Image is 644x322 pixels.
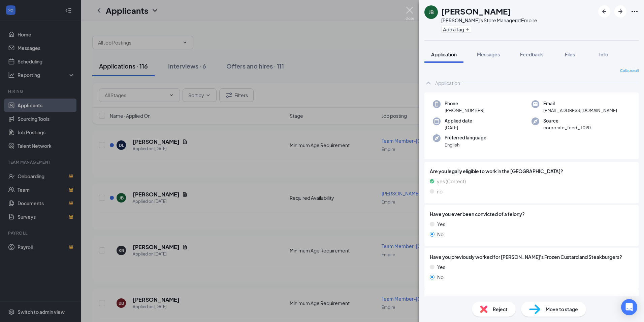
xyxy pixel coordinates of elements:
span: Info [599,51,608,57]
span: Preferred language [445,134,486,141]
div: [PERSON_NAME]'s Store Manager at Empire [441,17,537,24]
span: Applied date [445,117,472,124]
span: No [437,273,444,281]
svg: ArrowRight [616,7,624,16]
button: ArrowLeftNew [598,5,610,18]
svg: ArrowLeftNew [600,7,608,16]
svg: Ellipses [631,7,639,16]
svg: Plus [465,27,470,31]
span: Move to stage [546,305,578,313]
span: Yes [437,263,445,271]
span: Feedback [520,51,543,57]
span: Have you ever been convicted of a felony? [430,210,525,218]
span: Yes [437,220,445,228]
span: Email [543,100,617,107]
button: ArrowRight [614,5,626,18]
span: yes (Correct) [437,178,466,185]
button: PlusAdd a tag [441,26,471,33]
svg: ChevronUp [424,79,432,87]
span: No [437,231,444,238]
span: Have you previously worked for [PERSON_NAME]'s Frozen Custard and Steakburgers? [430,253,622,261]
span: [DATE] [445,124,472,131]
span: Files [565,51,575,57]
span: corporate_feed_1090 [543,124,591,131]
span: Reject [493,305,508,313]
h1: [PERSON_NAME] [441,5,511,17]
div: Application [435,80,460,86]
span: English [445,141,486,148]
span: Application [431,51,457,57]
span: [PHONE_NUMBER] [445,107,484,114]
span: Collapse all [620,68,639,74]
span: Messages [477,51,500,57]
div: JB [429,9,434,16]
span: Phone [445,100,484,107]
span: Are you legally eligible to work in the [GEOGRAPHIC_DATA]? [430,167,633,175]
span: Source [543,117,591,124]
span: no [437,188,443,195]
div: Open Intercom Messenger [621,299,637,315]
span: [EMAIL_ADDRESS][DOMAIN_NAME] [543,107,617,114]
span: Upload Resume [430,294,465,302]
